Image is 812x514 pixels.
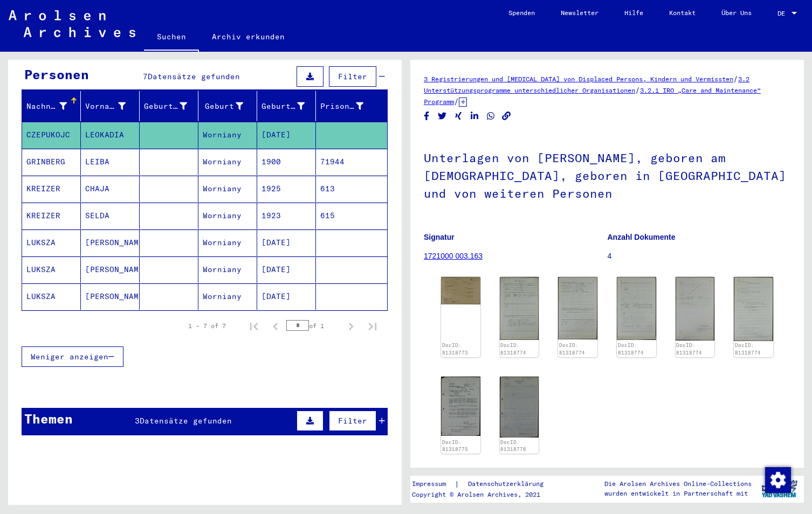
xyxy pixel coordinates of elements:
span: / [635,85,640,95]
mat-header-cell: Geburtsdatum [257,91,316,121]
div: Nachname [26,101,67,112]
div: Personen [24,65,89,84]
a: DocID: 81318774 [500,342,526,356]
span: Datensätze gefunden [140,416,232,426]
span: 3 [135,416,140,426]
img: 005.jpg [734,277,773,341]
button: Share on LinkedIn [469,109,480,123]
mat-cell: LEOKADIA [81,122,140,148]
p: Copyright © Arolsen Archives, 2021 [412,490,556,499]
p: Die Arolsen Archives Online-Collections [604,479,752,489]
div: 1 – 7 of 7 [188,321,226,331]
mat-cell: LUKSZA [22,230,81,256]
button: Filter [329,66,376,87]
mat-cell: 613 [316,176,387,202]
mat-header-cell: Nachname [22,91,81,121]
div: | [412,478,556,490]
button: Copy link [501,109,512,123]
a: Datenschutzerklärung [459,478,556,490]
mat-cell: Worniany [198,230,257,256]
div: Geburtsdatum [262,98,318,115]
button: Previous page [265,315,286,337]
button: Last page [362,315,383,337]
div: Geburtsname [144,98,201,115]
mat-cell: LUKSZA [22,283,81,310]
img: 001.jpg [441,277,480,304]
mat-cell: [PERSON_NAME] [81,283,140,310]
mat-cell: 71944 [316,149,387,175]
img: 001.jpg [441,377,480,436]
span: / [733,74,738,84]
a: DocID: 81318776 [500,439,526,453]
img: Zustimmung ändern [765,467,791,493]
a: DocID: 81318774 [676,342,702,356]
div: Geburt‏ [203,101,243,112]
a: 1721000 003.163 [424,252,483,260]
mat-cell: 615 [316,203,387,229]
button: Share on Xing [453,109,464,123]
mat-cell: CZEPUKOJC [22,122,81,148]
img: 001.jpg [500,377,539,437]
img: 003.jpg [617,277,656,340]
button: Share on Facebook [421,109,432,123]
a: DocID: 81318774 [559,342,585,356]
a: DocID: 81318774 [618,342,644,356]
mat-cell: LUKSZA [22,256,81,283]
span: Filter [338,72,367,81]
div: Geburt‏ [203,98,257,115]
a: 3 Registrierungen und [MEDICAL_DATA] von Displaced Persons, Kindern und Vermissten [424,75,733,83]
mat-cell: 1925 [257,176,316,202]
a: Impressum [412,478,455,490]
div: Geburtsname [144,101,187,112]
p: 4 [608,251,791,262]
b: Signatur [424,233,455,241]
a: DocID: 81318773 [442,342,468,356]
div: Vorname [85,98,139,115]
h1: Unterlagen von [PERSON_NAME], geboren am [DEMOGRAPHIC_DATA], geboren in [GEOGRAPHIC_DATA] und von... [424,133,790,216]
mat-cell: [DATE] [257,283,316,310]
mat-cell: [PERSON_NAME] [81,256,140,283]
mat-cell: [DATE] [257,230,316,256]
span: DE [777,10,789,17]
mat-header-cell: Geburtsname [140,91,198,121]
mat-cell: Worniany [198,176,257,202]
mat-cell: [DATE] [257,122,316,148]
button: Weniger anzeigen [22,346,123,367]
button: Share on WhatsApp [485,109,497,123]
a: DocID: 81318775 [442,439,468,453]
div: Nachname [26,98,80,115]
button: Next page [340,315,362,337]
mat-cell: SELDA [81,203,140,229]
b: Anzahl Dokumente [608,233,676,241]
a: DocID: 81318774 [735,342,761,356]
mat-cell: Worniany [198,203,257,229]
mat-header-cell: Prisoner # [316,91,387,121]
button: First page [243,315,265,337]
div: Vorname [85,101,126,112]
span: 7 [143,72,148,81]
mat-cell: GRINBERG [22,149,81,175]
span: / [454,96,459,106]
mat-cell: Worniany [198,149,257,175]
div: Prisoner # [320,98,377,115]
a: Suchen [144,24,199,52]
img: Arolsen_neg.svg [9,10,135,37]
img: 004.jpg [676,277,715,341]
span: Filter [338,416,367,426]
mat-cell: CHAJA [81,176,140,202]
mat-header-cell: Vorname [81,91,140,121]
mat-header-cell: Geburt‏ [198,91,257,121]
img: 001.jpg [500,277,539,340]
img: yv_logo.png [759,475,800,502]
mat-cell: 1923 [257,203,316,229]
button: Filter [329,411,376,431]
img: 002.jpg [558,277,597,339]
mat-cell: Worniany [198,122,257,148]
mat-cell: [PERSON_NAME] [81,230,140,256]
a: Archiv erkunden [199,24,298,50]
mat-cell: [DATE] [257,256,316,283]
span: Weniger anzeigen [31,352,108,362]
mat-cell: LEIBA [81,149,140,175]
button: Share on Twitter [437,109,448,123]
mat-cell: Worniany [198,283,257,310]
